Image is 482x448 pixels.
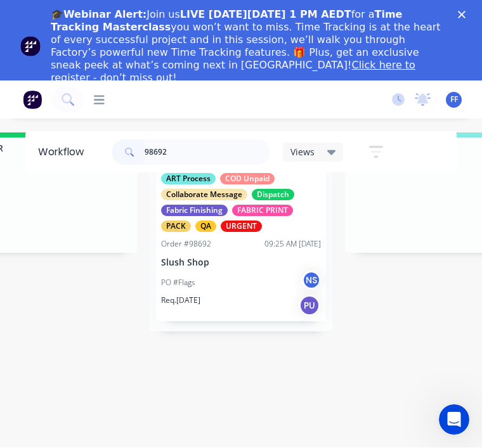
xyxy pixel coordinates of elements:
div: PACK [161,221,191,233]
div: NS [302,271,321,290]
div: COD Unpaid [220,174,275,185]
div: Fabric Finishing [161,205,228,217]
img: Factory [23,91,42,110]
p: Req. [DATE] [161,295,200,307]
div: Dispatch [252,189,294,201]
div: Close [458,11,471,19]
div: PU [299,296,320,316]
img: Profile image for Team [20,37,41,57]
span: Views [290,146,315,159]
p: PO #Flags [161,278,195,289]
p: Slush Shop [161,258,321,269]
b: Time Tracking Masterclass [51,9,402,34]
b: 🎓Webinar Alert: [51,9,147,21]
span: FF [450,94,458,106]
div: Workflow [38,145,90,160]
div: FABRIC PRINT [232,205,293,217]
div: Order #98692 [161,239,211,250]
div: ART Process [161,174,216,185]
div: URGENT [221,221,262,233]
b: LIVE [DATE][DATE] 1 PM AEDT [180,9,351,21]
a: Click here to register - don’t miss out! [51,60,415,84]
input: Search for orders... [145,140,270,165]
div: Join us for a you won’t want to miss. Time Tracking is at the heart of every successful project a... [51,9,441,85]
div: 09:25 AM [DATE] [264,239,321,250]
iframe: Intercom live chat [439,405,469,435]
div: Collaborate Message [161,189,247,201]
div: ART ProcessCOD UnpaidCollaborate MessageDispatchFabric FinishingFABRIC PRINTPACKQAURGENTOrder #98... [156,169,326,322]
div: QA [195,221,216,233]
